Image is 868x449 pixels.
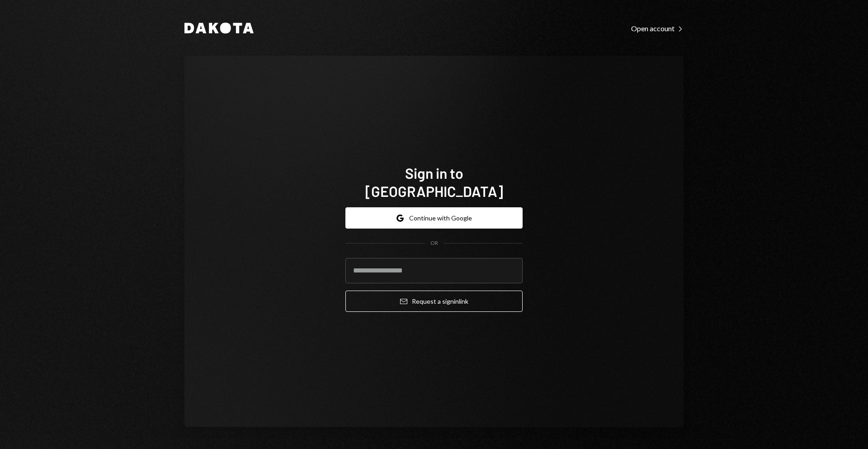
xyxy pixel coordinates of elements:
div: Open account [631,24,684,33]
button: Continue with Google [345,207,523,229]
button: Request a signinlink [345,291,523,312]
a: Open account [631,23,684,33]
div: OR [430,239,438,247]
h1: Sign in to [GEOGRAPHIC_DATA] [345,164,523,200]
